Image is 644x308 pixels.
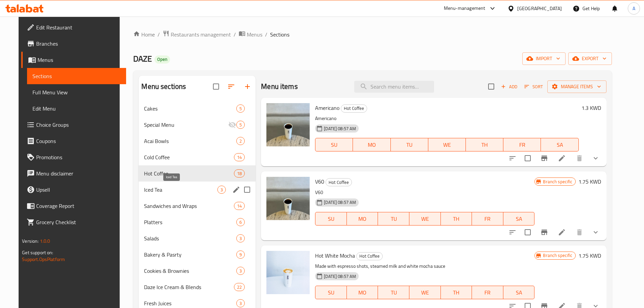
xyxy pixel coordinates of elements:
span: Choice Groups [36,121,121,129]
div: items [234,283,245,291]
img: Hot White Mocha [266,251,310,294]
button: SA [541,138,578,151]
button: Branch-specific-item [536,150,552,166]
input: search [354,81,434,93]
span: Sort items [520,81,547,92]
span: WE [412,214,438,224]
div: items [236,137,245,145]
button: SA [503,212,535,226]
span: WE [431,140,463,150]
div: Hot Coffee [356,252,383,260]
span: [DATE] 08:57 AM [321,199,359,206]
span: TH [469,140,501,150]
span: 5 [237,105,244,112]
span: FR [475,288,501,298]
a: Full Menu View [27,84,126,100]
span: 9 [237,252,244,258]
button: show more [588,150,604,166]
button: edit [231,185,241,195]
svg: Show Choices [592,154,600,162]
div: Acai Bowls2 [139,133,256,149]
div: Bakery & Pasrty [144,251,236,259]
div: items [234,153,245,161]
h6: 1.75 KWD [578,177,601,186]
p: V60 [315,188,534,197]
svg: Inactive section [228,121,236,129]
span: Upsell [36,186,121,194]
button: MO [347,212,378,226]
span: FR [506,140,538,150]
span: Get support on: [22,248,53,257]
span: Open [154,56,170,62]
span: Grocery Checklist [36,218,121,226]
span: Iced Tea [144,186,217,194]
span: Hot White Mocha [315,251,355,261]
span: 6 [237,219,244,226]
button: TH [441,212,472,226]
p: Americano [315,114,578,123]
span: Hot Coffee [341,104,367,112]
span: V60 [315,176,324,187]
span: SA [544,140,576,150]
span: 3 [237,268,244,274]
h2: Menu sections [141,81,186,92]
button: TH [441,286,472,299]
span: Add [500,83,518,91]
div: Hot Coffee [341,104,367,113]
li: / [158,30,160,39]
span: export [574,54,606,63]
div: Hot Coffee18 [139,165,256,182]
span: Hot Coffee [144,169,234,177]
button: sort-choices [504,150,521,166]
nav: breadcrumb [133,30,612,39]
div: items [236,234,245,242]
span: Daze Ice Cream & Blends [144,283,234,291]
div: items [236,104,245,113]
span: Special Menu [144,121,228,129]
h6: 1.75 KWD [578,251,601,260]
button: SA [503,286,535,299]
button: delete [571,150,588,166]
a: Edit menu item [558,154,566,162]
a: Support.OpsPlatform [22,255,65,264]
span: Menu disclaimer [36,169,121,177]
div: Sandwiches and Wraps14 [139,198,256,214]
svg: Show Choices [592,228,600,236]
div: items [234,202,245,210]
button: Add section [239,78,256,95]
span: Acai Bowls [144,137,236,145]
span: Hot Coffee [326,179,352,186]
span: 1.0.0 [40,237,50,245]
button: Manage items [547,80,606,93]
a: Coupons [21,133,126,149]
a: Promotions [21,149,126,165]
button: Sort [523,81,545,92]
span: import [528,54,560,63]
span: TU [393,140,426,150]
button: TH [466,138,503,151]
span: Hot Coffee [357,252,382,260]
span: Select to update [521,151,535,165]
button: SU [315,138,353,151]
a: Restaurants management [163,30,231,39]
button: WE [409,286,441,299]
div: items [236,121,245,129]
span: Cookies & Brownies [144,267,236,275]
span: Fresh Juices [144,299,236,307]
span: Version: [22,237,39,245]
span: MO [350,214,376,224]
button: export [568,52,612,65]
div: Bakery & Pasrty9 [139,246,256,263]
span: Coupons [36,137,121,145]
div: Platters6 [139,214,256,230]
span: Platters [144,218,236,226]
a: Edit Menu [27,100,126,117]
button: sort-choices [504,224,521,240]
button: SU [315,286,347,299]
div: Special Menu5 [139,117,256,133]
button: TU [391,138,428,151]
span: Americano [315,103,339,113]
